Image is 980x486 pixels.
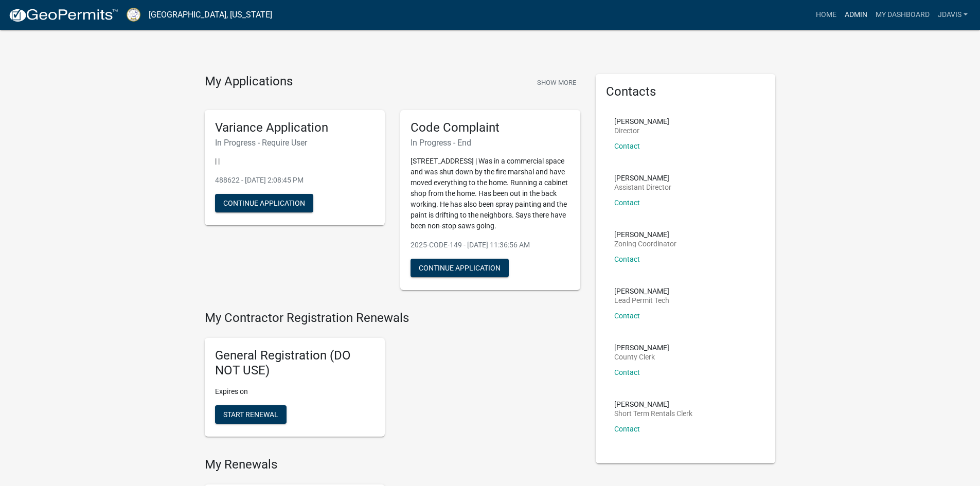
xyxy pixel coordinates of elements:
[871,5,934,25] a: My Dashboard
[614,312,640,320] a: Contact
[411,240,570,250] p: 2025-CODE-149 - [DATE] 11:36:56 AM
[215,120,375,135] h5: Variance Application
[205,311,580,326] h4: My Contractor Registration Renewals
[127,8,140,22] img: Putnam County, Georgia
[614,401,692,408] p: [PERSON_NAME]
[614,368,640,376] a: Contact
[411,259,509,277] button: Continue Application
[614,425,640,433] a: Contact
[614,127,669,134] p: Director
[215,156,375,167] p: | |
[205,311,580,444] wm-registration-list-section: My Contractor Registration Renewals
[614,231,676,238] p: [PERSON_NAME]
[614,287,669,295] p: [PERSON_NAME]
[215,194,313,212] button: Continue Application
[614,184,671,191] p: Assistant Director
[215,348,375,378] h5: General Registration (DO NOT USE)
[215,175,375,186] p: 488622 - [DATE] 2:08:45 PM
[614,353,669,361] p: County Clerk
[411,120,570,135] h5: Code Complaint
[411,138,570,148] h6: In Progress - End
[606,84,765,99] h5: Contacts
[614,255,640,263] a: Contact
[411,156,570,231] p: [STREET_ADDRESS] | Was in a commercial space and was shut down by the fire marshal and have moved...
[205,457,580,472] h4: My Renewals
[841,5,871,25] a: Admin
[614,199,640,207] a: Contact
[614,297,669,304] p: Lead Permit Tech
[205,74,293,89] h4: My Applications
[614,240,676,247] p: Zoning Coordinator
[149,6,272,24] a: [GEOGRAPHIC_DATA], [US_STATE]
[614,174,671,182] p: [PERSON_NAME]
[614,344,669,351] p: [PERSON_NAME]
[614,142,640,150] a: Contact
[934,5,972,25] a: jdavis
[215,386,375,397] p: Expires on
[215,405,287,424] button: Start Renewal
[614,118,669,125] p: [PERSON_NAME]
[812,5,841,25] a: Home
[533,74,580,91] button: Show More
[614,410,692,417] p: Short Term Rentals Clerk
[215,138,375,148] h6: In Progress - Require User
[223,410,278,418] span: Start Renewal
